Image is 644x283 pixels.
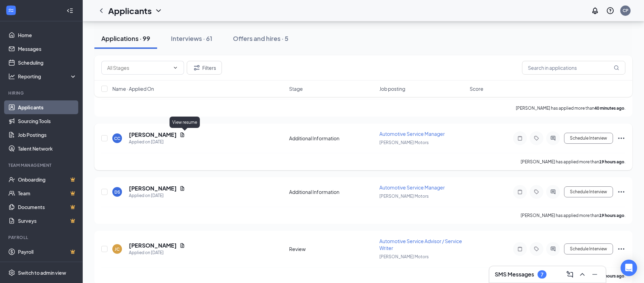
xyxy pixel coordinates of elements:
div: Applied on [DATE] [129,192,185,199]
div: Payroll [8,235,75,240]
span: [PERSON_NAME] Motors [379,140,429,145]
div: Applications · 99 [101,34,150,43]
p: [PERSON_NAME] has applied more than . [516,105,625,111]
a: TeamCrown [18,186,77,200]
div: Applied on [DATE] [129,249,185,256]
svg: Tag [532,135,541,141]
div: Additional Information [289,135,375,142]
button: Schedule Interview [564,133,613,144]
svg: Note [516,135,524,141]
span: Automotive Service Advisor / Service Writer [379,238,462,251]
a: Home [18,28,77,42]
input: Search in applications [522,61,625,75]
div: Reporting [18,73,77,80]
div: Interviews · 61 [171,34,212,43]
svg: ActiveChat [549,246,557,252]
div: CP [623,8,628,13]
input: All Stages [107,64,170,72]
svg: Collapse [67,7,73,14]
a: Job Postings [18,128,77,142]
svg: Document [180,186,185,191]
div: Applied on [DATE] [129,139,185,145]
div: Offers and hires · 5 [233,34,288,43]
div: Hiring [8,90,75,96]
button: Filter Filters [187,61,222,75]
div: JC [115,246,120,252]
h1: Applicants [108,5,152,17]
p: [PERSON_NAME] has applied more than . [521,213,625,218]
svg: Settings [8,269,15,276]
p: [PERSON_NAME] has applied more than . [521,159,625,165]
a: Sourcing Tools [18,114,77,128]
h5: [PERSON_NAME] [129,242,177,249]
span: Score [470,85,483,92]
a: Applicants [18,100,77,114]
button: ChevronUp [577,269,588,280]
h5: [PERSON_NAME] [129,131,177,139]
a: DocumentsCrown [18,200,77,214]
div: DS [114,189,120,195]
svg: Ellipses [617,188,625,196]
svg: Document [180,132,185,138]
div: Team Management [8,162,75,168]
svg: ChevronDown [173,65,178,70]
span: Automotive Service Manager [379,131,445,137]
h3: SMS Messages [495,271,534,278]
b: 40 minutes ago [594,106,624,111]
button: ComposeMessage [564,269,575,280]
div: Review [289,246,375,252]
a: Messages [18,42,77,56]
button: Schedule Interview [564,186,613,197]
h5: [PERSON_NAME] [129,185,177,192]
svg: Ellipses [617,134,625,142]
a: Scheduling [18,56,77,69]
a: OnboardingCrown [18,173,77,186]
svg: Note [516,189,524,195]
svg: WorkstreamLogo [8,7,14,14]
svg: ChevronUp [578,270,586,279]
a: PayrollCrown [18,245,77,259]
svg: QuestionInfo [606,7,614,15]
svg: MagnifyingGlass [614,65,619,70]
div: View resume [170,117,200,128]
span: Job posting [379,85,405,92]
b: 21 hours ago [599,273,624,279]
svg: Tag [532,246,541,252]
a: SurveysCrown [18,214,77,228]
svg: Tag [532,189,541,195]
svg: Notifications [591,7,599,15]
div: 7 [541,272,543,277]
b: 19 hours ago [599,159,624,164]
svg: ChevronLeft [97,7,105,15]
svg: Minimize [591,270,599,279]
svg: ComposeMessage [566,270,574,279]
div: Switch to admin view [18,269,66,276]
span: Stage [289,85,303,92]
button: Schedule Interview [564,243,613,254]
b: 19 hours ago [599,213,624,218]
svg: Document [180,243,185,248]
button: Minimize [589,269,600,280]
span: Automotive Service Manager [379,184,445,191]
svg: Analysis [8,73,15,80]
svg: ActiveChat [549,135,557,141]
div: Open Intercom Messenger [621,260,637,276]
span: [PERSON_NAME] Motors [379,194,429,199]
div: Additional Information [289,188,375,195]
svg: Ellipses [617,245,625,253]
span: [PERSON_NAME] Motors [379,254,429,259]
svg: ActiveChat [549,189,557,195]
span: Name · Applied On [112,85,154,92]
svg: Filter [193,64,201,72]
div: CC [114,135,120,141]
svg: Note [516,246,524,252]
svg: ChevronDown [154,7,163,15]
a: Talent Network [18,142,77,155]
